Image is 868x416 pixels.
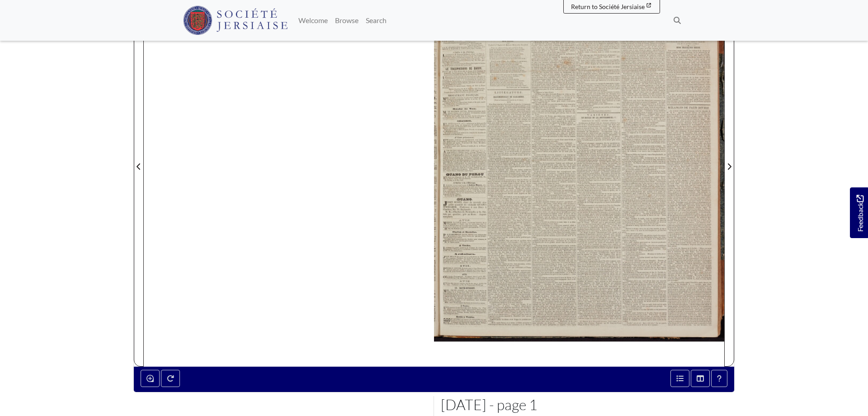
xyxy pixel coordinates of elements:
button: Rotate the book [161,370,180,387]
button: Thumbnails [691,370,710,387]
button: Open metadata window [670,370,689,387]
a: Welcome [295,11,331,29]
span: Feedback [854,195,865,231]
button: Enable or disable loupe tool (Alt+L) [141,370,160,387]
img: Société Jersiaise [183,6,288,35]
a: Browse [331,11,362,29]
span: Return to Société Jersiaise [571,3,645,10]
button: Help [711,370,727,387]
a: Search [362,11,390,29]
a: Would you like to provide feedback? [850,187,868,238]
a: Société Jersiaise logo [183,4,288,37]
h2: [DATE] - page 1 [441,396,735,413]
